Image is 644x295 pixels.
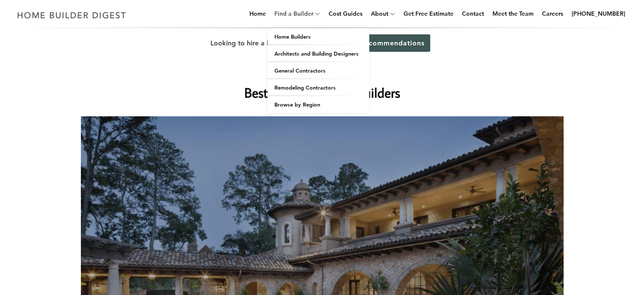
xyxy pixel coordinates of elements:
[14,7,130,23] img: Home Builder Digest
[268,45,369,62] a: Architects and Building Designers
[268,96,369,113] a: Browse by Region
[153,82,491,103] h1: Best Custom Home Builders
[339,34,430,52] a: Get Recommendations
[268,28,369,45] a: Home Builders
[268,79,369,96] a: Remodeling Contractors
[268,62,369,79] a: General Contractors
